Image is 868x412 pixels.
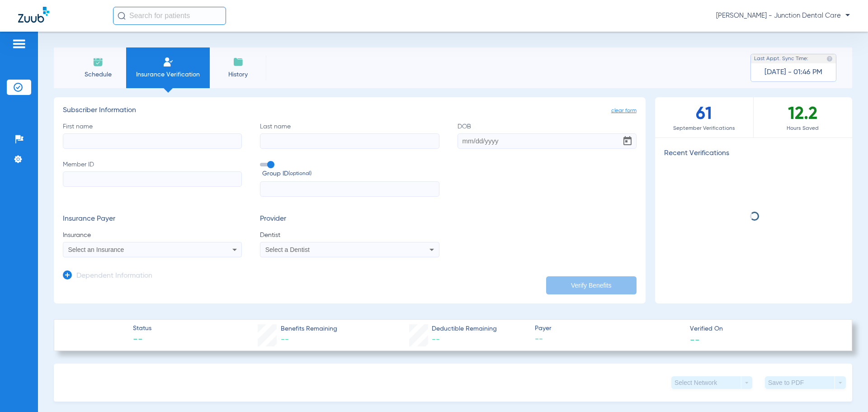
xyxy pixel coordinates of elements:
[535,324,682,333] span: Payer
[93,57,104,67] img: Schedule
[618,132,637,150] button: Open calendar
[288,169,311,179] small: (optional)
[458,122,637,149] label: DOB
[716,11,850,20] span: [PERSON_NAME] - Junction Dental Care
[281,336,289,344] span: --
[18,7,49,23] img: Zuub Logo
[458,133,637,149] input: DOBOpen calendar
[63,106,637,115] h3: Subscriber Information
[764,68,822,77] span: [DATE] - 01:46 PM
[655,124,753,133] span: September Verifications
[76,272,152,281] h3: Dependent Information
[260,215,439,224] h3: Provider
[63,215,242,224] h3: Insurance Payer
[432,336,440,344] span: --
[432,324,497,334] span: Deductible Remaining
[118,12,126,20] img: Search Icon
[163,57,174,67] img: Manual Insurance Verification
[63,122,242,149] label: First name
[655,97,754,137] div: 61
[133,324,151,333] span: Status
[63,160,242,197] label: Member ID
[611,106,637,115] span: clear form
[63,133,242,149] input: First name
[63,171,242,187] input: Member ID
[690,324,837,334] span: Verified On
[690,335,700,344] span: --
[260,133,439,149] input: Last name
[281,324,337,334] span: Benefits Remaining
[68,246,124,253] span: Select an Insurance
[754,97,852,137] div: 12.2
[133,70,203,79] span: Insurance Verification
[12,38,26,49] img: hamburger-icon
[63,231,242,240] span: Insurance
[260,122,439,149] label: Last name
[655,149,852,158] h3: Recent Verifications
[546,276,637,294] button: Verify Benefits
[754,124,852,133] span: Hours Saved
[754,54,808,63] span: Last Appt. Sync Time:
[262,169,439,179] span: Group ID
[133,334,151,346] span: --
[260,231,439,240] span: Dentist
[76,70,119,79] span: Schedule
[113,7,226,25] input: Search for patients
[265,246,310,253] span: Select a Dentist
[233,57,244,67] img: History
[826,56,833,62] img: last sync help info
[535,334,682,345] span: --
[217,70,259,79] span: History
